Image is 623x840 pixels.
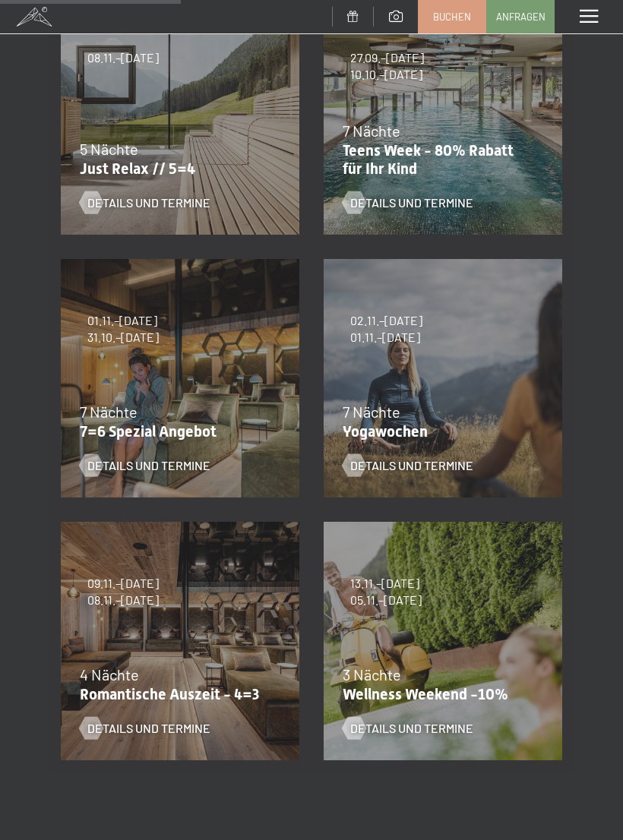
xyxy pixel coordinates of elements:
[87,49,159,66] span: 08.11.–[DATE]
[80,159,273,178] p: Just Relax // 5=4
[343,141,536,178] p: Teens Week - 80% Rabatt für Ihr Kind
[350,457,473,474] span: Details und Termine
[80,665,139,684] span: 4 Nächte
[343,403,400,421] span: 7 Nächte
[80,720,210,737] a: Details und Termine
[343,665,401,684] span: 3 Nächte
[433,10,471,24] span: Buchen
[87,575,159,592] span: 09.11.–[DATE]
[343,422,536,441] p: Yogawochen
[87,592,159,608] span: 08.11.–[DATE]
[80,403,138,421] span: 7 Nächte
[80,194,210,211] a: Details und Termine
[350,66,424,83] span: 10.10.–[DATE]
[350,194,473,211] span: Details und Termine
[87,720,210,737] span: Details und Termine
[87,194,210,211] span: Details und Termine
[350,329,422,346] span: 01.11.–[DATE]
[80,422,273,441] p: 7=6 Spezial Angebot
[87,457,210,474] span: Details und Termine
[343,122,400,140] span: 7 Nächte
[350,720,473,737] span: Details und Termine
[343,457,473,474] a: Details und Termine
[80,140,138,158] span: 5 Nächte
[350,49,424,66] span: 27.09.–[DATE]
[343,720,473,737] a: Details und Termine
[487,1,554,33] a: Anfragen
[80,457,210,474] a: Details und Termine
[350,312,422,329] span: 02.11.–[DATE]
[419,1,485,33] a: Buchen
[343,685,536,703] p: Wellness Weekend -10%
[80,685,273,703] p: Romantische Auszeit - 4=3
[496,10,546,24] span: Anfragen
[87,329,159,346] span: 31.10.–[DATE]
[343,194,473,211] a: Details und Termine
[350,592,422,608] span: 05.11.–[DATE]
[350,575,422,592] span: 13.11.–[DATE]
[87,312,159,329] span: 01.11.–[DATE]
